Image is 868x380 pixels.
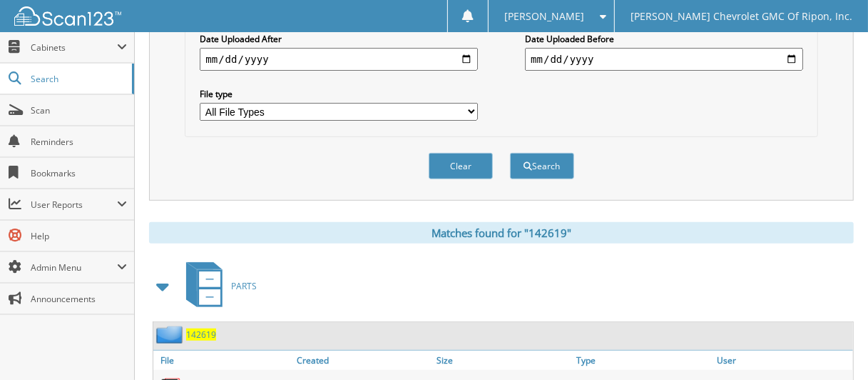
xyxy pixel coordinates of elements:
span: User Reports [31,199,117,211]
span: Cabinets [31,41,117,54]
img: scan123-logo-white.svg [14,6,121,26]
iframe: Chat Widget [797,311,868,380]
label: Date Uploaded Before [525,33,802,45]
a: 142619 [186,329,216,341]
img: folder2.png [156,326,186,344]
span: PARTS [231,280,257,292]
span: [PERSON_NAME] Chevrolet GMC Of Ripon, Inc. [630,12,852,21]
span: Help [31,230,127,242]
label: Date Uploaded After [200,33,477,45]
button: Search [510,153,574,179]
span: [PERSON_NAME] [505,12,585,21]
div: Matches found for "142619" [149,222,854,244]
span: Announcements [31,293,127,305]
span: Search [31,73,125,85]
a: User [713,351,853,370]
a: File [153,351,293,370]
span: Reminders [31,136,127,148]
input: start [200,48,477,71]
button: Clear [429,153,493,179]
a: Type [573,351,713,370]
input: end [525,48,802,71]
span: Scan [31,104,127,116]
a: Size [433,351,573,370]
span: Bookmarks [31,167,127,179]
label: File type [200,88,477,100]
a: Created [293,351,433,370]
span: Admin Menu [31,261,117,274]
a: PARTS [178,258,257,314]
